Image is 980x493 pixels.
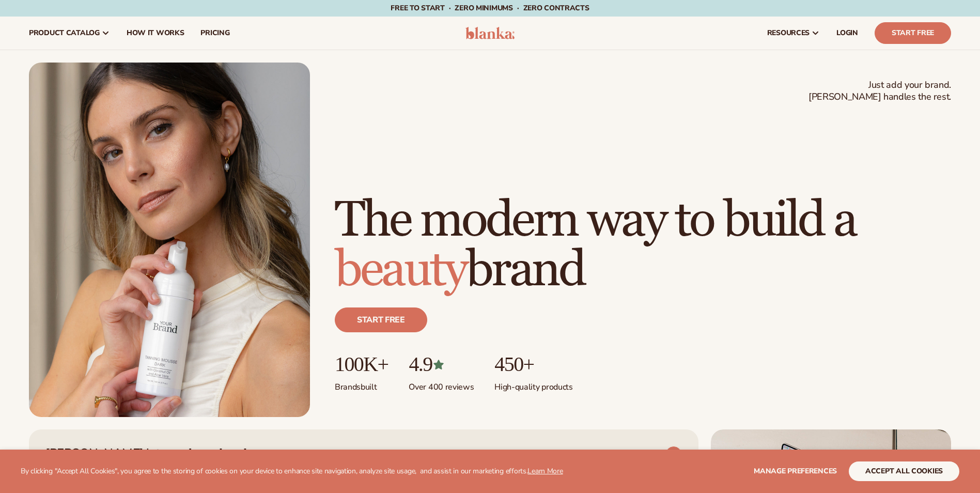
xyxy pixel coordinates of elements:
span: beauty [335,240,466,300]
p: By clicking "Accept All Cookies", you agree to the storing of cookies on your device to enhance s... [21,467,563,476]
button: Manage preferences [754,461,837,481]
span: Just add your brand. [PERSON_NAME] handles the rest. [808,79,951,103]
p: 4.9 [409,353,474,376]
a: Start free [335,307,427,332]
a: product catalog [21,17,118,50]
span: resources [767,29,810,37]
span: How It Works [127,29,184,37]
p: Brands built [335,376,388,393]
a: LOGIN [828,17,866,50]
span: pricing [200,29,229,37]
button: accept all cookies [849,461,959,481]
p: 100K+ [335,353,388,376]
a: resources [759,17,828,50]
span: Manage preferences [754,466,837,476]
p: 450+ [494,353,572,376]
a: VIEW PRODUCTS [592,446,682,463]
a: pricing [192,17,238,50]
a: How It Works [118,17,193,50]
a: Start Free [875,22,951,44]
span: LOGIN [836,29,858,37]
p: Over 400 reviews [409,376,474,393]
span: Free to start · ZERO minimums · ZERO contracts [391,3,589,13]
a: Learn More [527,466,563,476]
p: High-quality products [494,376,572,393]
img: Female holding tanning mousse. [29,63,310,417]
h1: The modern way to build a brand [335,196,951,295]
img: logo [465,27,515,39]
span: product catalog [29,29,100,37]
